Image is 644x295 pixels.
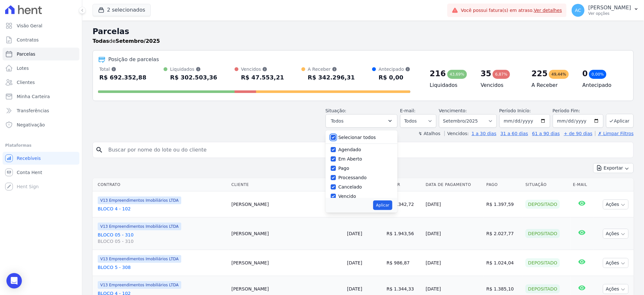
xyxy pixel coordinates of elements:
label: E-mail: [400,108,416,113]
a: BLOCO 5 - 308 [98,264,226,271]
th: E-mail [570,178,594,191]
span: BLOCO 05 - 310 [98,238,226,244]
span: Recebíveis [17,155,41,161]
label: Vencimento: [439,108,467,113]
span: Clientes [17,79,35,86]
div: 49,44% [549,70,569,79]
div: Depositado [525,258,560,267]
button: Ações [603,284,629,294]
div: 0 [583,69,588,79]
a: Recebíveis [3,152,79,165]
button: Exportar [593,163,634,173]
span: Transferências [17,107,49,114]
h4: A Receber [532,81,572,89]
h2: Parcelas [93,26,634,37]
button: Aplicar [606,114,634,128]
a: BLOCO 05 - 310BLOCO 05 - 310 [98,232,226,244]
span: V13 Empreendimentos Imobiliários LTDA [98,223,181,230]
a: Contratos [3,33,79,46]
label: Em Aberto [338,156,362,161]
td: R$ 1.943,56 [384,217,423,250]
label: ↯ Atalhos [418,131,440,136]
a: [DATE] [347,231,362,236]
label: Cancelado [338,184,362,189]
div: Total [99,66,147,72]
span: Conta Hent [17,169,42,176]
td: R$ 1.397,59 [484,191,523,217]
div: R$ 47.553,21 [241,72,284,83]
td: [DATE] [423,191,484,217]
span: V13 Empreendimentos Imobiliários LTDA [98,197,181,204]
div: Vencidos [241,66,284,72]
div: 225 [532,69,548,79]
div: Plataformas [5,142,77,149]
th: Contrato [93,178,229,191]
div: Posição de parcelas [108,56,159,63]
div: Antecipado [379,66,410,72]
a: ✗ Limpar Filtros [595,131,634,136]
a: [DATE] [347,286,362,291]
td: [DATE] [423,217,484,250]
label: Agendado [338,147,361,152]
th: Situação [523,178,570,191]
span: V13 Empreendimentos Imobiliários LTDA [98,281,181,289]
a: Transferências [3,104,79,117]
label: Situação: [326,108,346,113]
div: R$ 302.503,36 [170,72,217,83]
th: Data de Pagamento [423,178,484,191]
a: Lotes [3,62,79,75]
a: Conta Hent [3,166,79,179]
a: 1 a 30 dias [472,131,496,136]
label: Processando [338,175,367,180]
td: R$ 986,87 [384,250,423,276]
a: Minha Carteira [3,90,79,103]
td: R$ 2.027,77 [484,217,523,250]
button: Ações [603,199,629,209]
div: 216 [430,69,446,79]
div: R$ 342.296,31 [308,72,355,83]
div: A Receber [308,66,355,72]
span: Parcelas [17,51,35,57]
label: Vencidos: [444,131,469,136]
p: [PERSON_NAME] [588,5,631,11]
strong: Todas [93,38,109,44]
a: 61 a 90 dias [532,131,560,136]
strong: Setembro/2025 [116,38,160,44]
label: Selecionar todos [338,135,376,140]
a: + de 90 dias [564,131,593,136]
div: Depositado [525,229,560,238]
div: R$ 692.352,88 [99,72,147,83]
a: [DATE] [347,260,362,265]
p: Ver opções [588,11,631,16]
label: Período Fim: [553,107,604,114]
a: 31 a 60 dias [500,131,528,136]
span: Lotes [17,65,29,71]
th: Valor [384,178,423,191]
td: R$ 1.342,72 [384,191,423,217]
i: search [95,146,103,154]
h4: Vencidos [481,81,521,89]
div: 35 [481,69,491,79]
td: [DATE] [423,250,484,276]
input: Buscar por nome do lote ou do cliente [104,143,631,156]
button: Ações [603,229,629,239]
span: Todos [331,117,344,125]
div: 0,00% [589,70,606,79]
span: AC [575,8,581,13]
span: Contratos [17,37,39,43]
span: Minha Carteira [17,93,50,100]
span: Visão Geral [17,23,42,29]
h4: Liquidados [430,81,470,89]
label: Vencido [338,194,356,199]
span: Negativação [17,122,45,128]
div: 43,69% [447,70,467,79]
a: Parcelas [3,48,79,60]
button: Aplicar [373,200,392,210]
div: 6,87% [493,70,510,79]
label: Pago [338,166,349,171]
div: Depositado [525,200,560,209]
button: Todos [326,114,398,128]
button: 2 selecionados [93,4,151,16]
a: Visão Geral [3,19,79,32]
label: Período Inicío: [499,108,531,113]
